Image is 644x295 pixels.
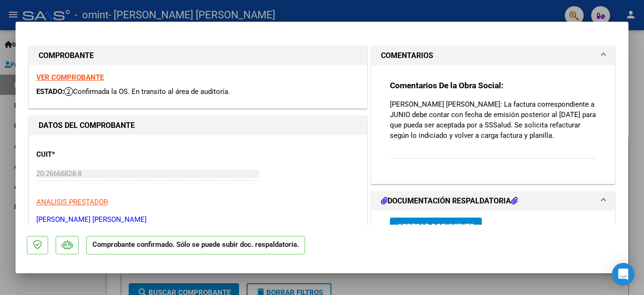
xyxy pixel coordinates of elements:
[39,51,94,60] strong: COMPROBANTE
[36,214,360,225] p: [PERSON_NAME] [PERSON_NAME]
[381,50,433,61] h1: COMENTARIOS
[397,222,474,231] span: Agregar Documento
[86,236,305,254] p: Comprobante confirmado. Sólo se puede subir doc. respaldatoria.
[612,263,635,286] div: Open Intercom Messenger
[390,99,596,141] p: [PERSON_NAME] [PERSON_NAME]: La factura correspondiente a JUNIO debe contar con fecha de emisión ...
[39,121,135,130] strong: DATOS DEL COMPROBANTE
[36,198,108,206] span: ANALISIS PRESTADOR
[381,195,518,207] h1: DOCUMENTACIÓN RESPALDATORIA
[372,192,615,211] mat-expansion-panel-header: DOCUMENTACIÓN RESPALDATORIA
[36,73,104,82] a: VER COMPROBANTE
[36,87,64,96] span: ESTADO:
[372,65,615,184] div: COMENTARIOS
[390,218,482,235] button: Agregar Documento
[390,81,504,90] strong: Comentarios De la Obra Social:
[36,149,133,160] p: CUIT
[372,46,615,65] mat-expansion-panel-header: COMENTARIOS
[64,87,230,96] span: Confirmada la OS. En transito al área de auditoría.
